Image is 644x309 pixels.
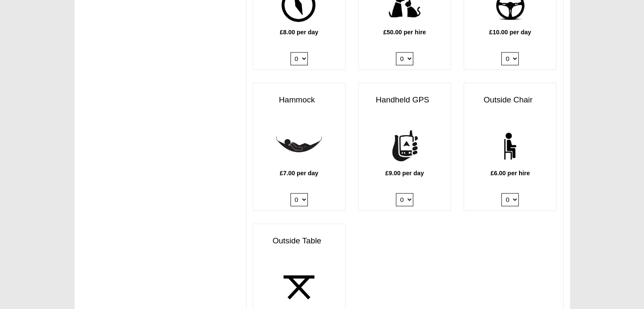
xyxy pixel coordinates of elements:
[280,170,318,177] b: £7.00 per day
[490,170,530,177] b: £6.00 per hire
[385,170,424,177] b: £9.00 per day
[487,123,533,169] img: chair.png
[383,29,426,36] b: £50.00 per hire
[253,91,345,109] h3: Hammock
[359,91,451,109] h3: Handheld GPS
[253,232,345,250] h3: Outside Table
[276,123,322,169] img: hammock.png
[381,123,428,169] img: handheld-gps.png
[489,29,531,36] b: £10.00 per day
[280,29,318,36] b: £8.00 per day
[464,91,556,109] h3: Outside Chair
